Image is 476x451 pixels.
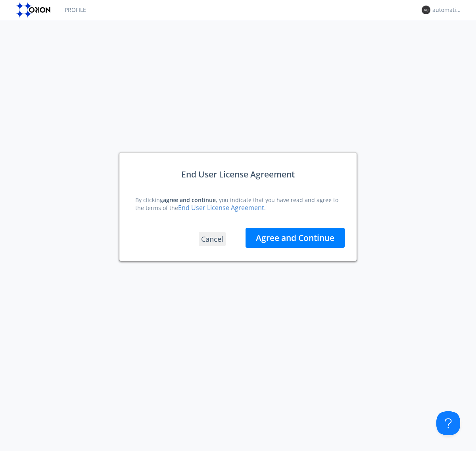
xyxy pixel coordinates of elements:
[181,168,295,180] div: End User License Agreement
[436,411,460,435] iframe: Toggle Customer Support
[246,228,345,248] button: Agree and Continue
[163,196,216,204] strong: agree and continue
[422,6,430,14] img: 373638.png
[432,6,462,14] div: automation+usermanager+1759871032
[16,2,53,18] img: orion-labs-logo.svg
[178,203,264,212] a: End User License Agreement
[135,196,341,212] div: By clicking , you indicate that you have read and agree to the terms of the .
[199,232,226,246] button: Cancel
